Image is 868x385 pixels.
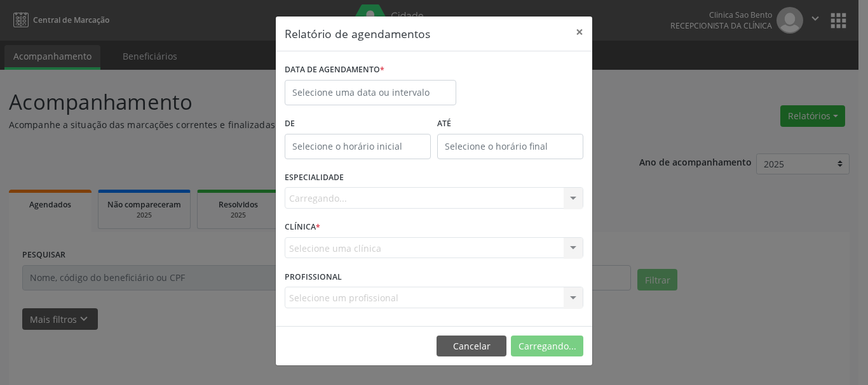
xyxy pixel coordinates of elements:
button: Close [567,16,592,48]
label: DATA DE AGENDAMENTO [285,60,384,80]
input: Selecione o horário inicial [285,134,431,159]
label: CLÍNICA [285,218,320,237]
input: Selecione uma data ou intervalo [285,80,456,105]
label: ESPECIALIDADE [285,168,344,188]
input: Selecione o horário final [437,134,583,159]
label: De [285,114,431,134]
h5: Relatório de agendamentos [285,25,430,42]
button: Cancelar [437,336,506,357]
label: ATÉ [437,114,583,134]
button: Carregando... [511,336,583,357]
label: PROFISSIONAL [285,267,342,287]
